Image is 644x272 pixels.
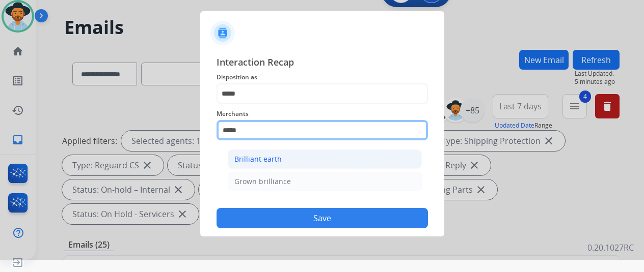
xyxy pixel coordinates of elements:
[587,241,634,254] p: 0.20.1027RC
[234,176,291,187] div: Grown brilliance
[217,55,428,71] span: Interaction Recap
[217,71,428,83] span: Disposition as
[234,154,282,164] div: Brilliant earth
[210,21,235,45] img: contactIcon
[217,208,428,228] button: Save
[217,108,428,120] span: Merchants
